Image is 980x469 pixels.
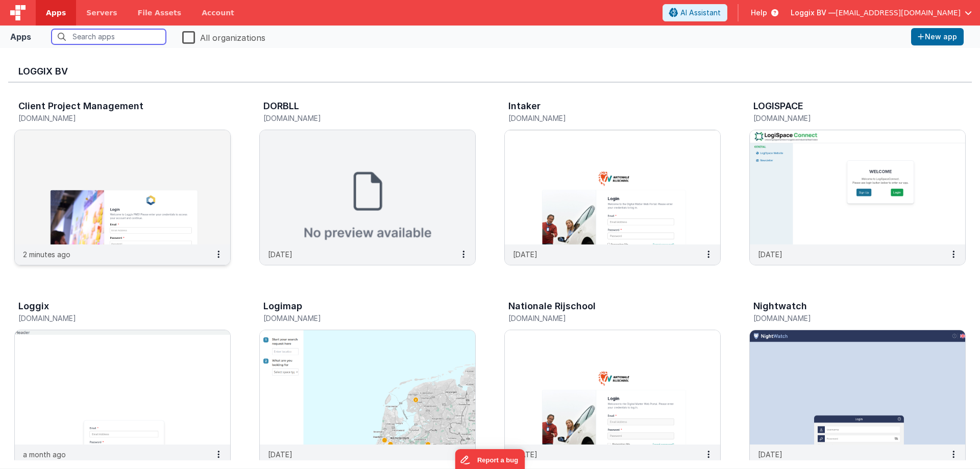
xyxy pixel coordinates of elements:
[753,114,940,122] h5: [DOMAIN_NAME]
[52,29,166,44] input: Search apps
[911,28,964,45] button: New app
[513,249,537,260] p: [DATE]
[86,8,117,18] span: Servers
[23,249,70,260] p: 2 minutes ago
[513,449,537,460] p: [DATE]
[791,8,972,18] button: Loggix BV — [EMAIL_ADDRESS][DOMAIN_NAME]
[758,449,782,460] p: [DATE]
[268,449,292,460] p: [DATE]
[753,301,807,311] h3: Nightwatch
[263,114,450,122] h5: [DOMAIN_NAME]
[680,8,721,18] span: AI Assistant
[18,301,49,311] h3: Loggix
[23,449,66,460] p: a month ago
[753,314,940,322] h5: [DOMAIN_NAME]
[18,66,962,77] h3: Loggix BV
[836,8,961,18] span: [EMAIL_ADDRESS][DOMAIN_NAME]
[751,8,767,18] span: Help
[18,314,205,322] h5: [DOMAIN_NAME]
[753,101,803,111] h3: LOGISPACE
[268,249,292,260] p: [DATE]
[508,301,596,311] h3: Nationale Rijschool
[508,101,541,111] h3: Intaker
[263,301,302,311] h3: Logimap
[182,30,265,44] label: All organizations
[263,101,299,111] h3: DORBLL
[663,4,727,21] button: AI Assistant
[263,314,450,322] h5: [DOMAIN_NAME]
[46,8,66,18] span: Apps
[18,101,143,111] h3: Client Project Management
[758,249,782,260] p: [DATE]
[10,31,31,43] div: Apps
[508,114,695,122] h5: [DOMAIN_NAME]
[508,314,695,322] h5: [DOMAIN_NAME]
[18,114,205,122] h5: [DOMAIN_NAME]
[138,8,182,18] span: File Assets
[791,8,836,18] span: Loggix BV —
